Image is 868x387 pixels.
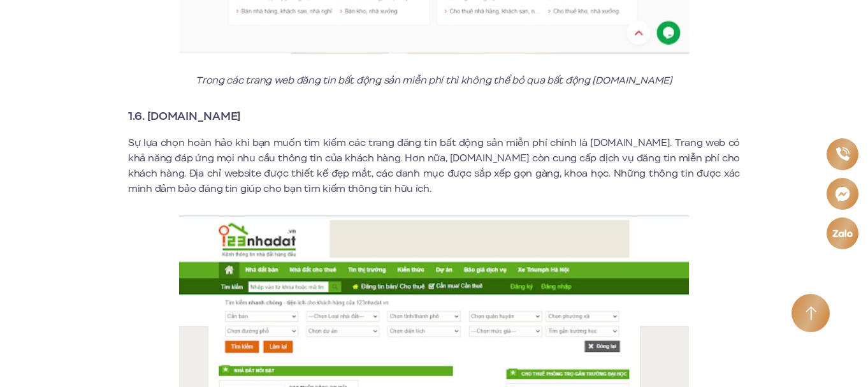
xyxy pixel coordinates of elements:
[128,135,740,196] p: Sự lựa chọn hoàn hảo khi bạn muốn tìm kiếm các trang đăng tin bất động sản miễn phí chính là [DOM...
[831,227,853,239] img: Zalo icon
[128,108,241,124] strong: 1.6. [DOMAIN_NAME]
[834,146,850,162] img: Phone icon
[806,306,816,321] img: Arrow icon
[196,73,672,87] em: Trong các trang web đăng tin bất động sản miễn phí thì không thể bỏ qua bất động [DOMAIN_NAME]
[833,184,851,203] img: Messenger icon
